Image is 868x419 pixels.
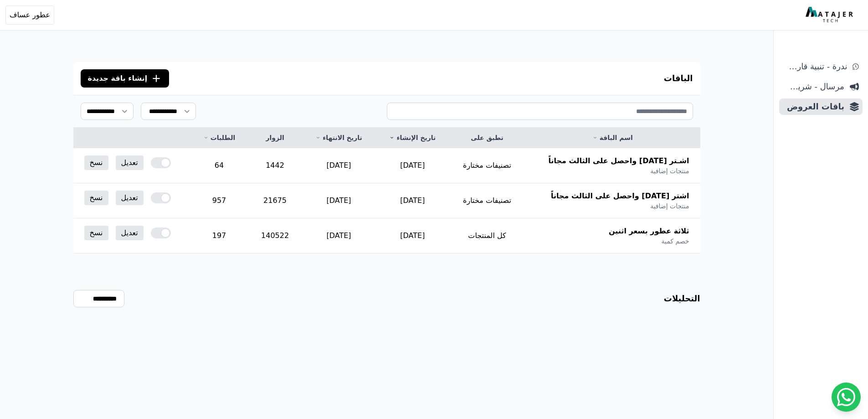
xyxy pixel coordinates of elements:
[190,218,248,253] td: 197
[248,148,302,183] td: 1442
[664,292,700,305] h3: التحليلات
[650,166,689,176] span: منتجات إضافية
[449,218,525,253] td: كل المنتجات
[376,183,450,218] td: [DATE]
[806,7,855,23] img: MatajerTech Logo
[88,73,148,84] span: إنشاء باقة جديدة
[661,237,689,246] span: خصم كمية
[116,226,144,240] a: تعديل
[248,183,302,218] td: 21675
[376,218,450,253] td: [DATE]
[190,148,248,183] td: 64
[376,148,450,183] td: [DATE]
[783,80,844,93] span: مرسال - شريط دعاية
[664,72,693,85] h3: الباقات
[536,133,689,142] a: اسم الباقة
[116,155,144,170] a: تعديل
[449,128,525,148] th: تطبق على
[449,183,525,218] td: تصنيفات مختارة
[5,5,54,25] button: عطور عساف
[313,133,365,142] a: تاريخ الانتهاء
[248,218,302,253] td: 140522
[84,191,108,205] a: نسخ
[116,191,144,205] a: تعديل
[650,202,689,211] span: منتجات إضافية
[201,133,237,142] a: الطلبات
[548,155,689,166] span: اشـتر [DATE] واحصل على الثالث مجاناً
[248,128,302,148] th: الزوار
[449,148,525,183] td: تصنيفات مختارة
[783,100,844,113] span: باقات العروض
[84,226,108,240] a: نسخ
[302,183,375,218] td: [DATE]
[81,69,169,88] button: إنشاء باقة جديدة
[783,60,847,73] span: ندرة - تنبية قارب علي النفاذ
[84,155,108,170] a: نسخ
[190,183,248,218] td: 957
[551,191,689,202] span: اشتر [DATE] واحصل على الثالث مجاناً
[302,218,375,253] td: [DATE]
[10,10,50,21] span: عطور عساف
[609,226,689,237] span: ثلاثة عطور بسعر اثنين
[302,148,375,183] td: [DATE]
[387,133,439,142] a: تاريخ الإنشاء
